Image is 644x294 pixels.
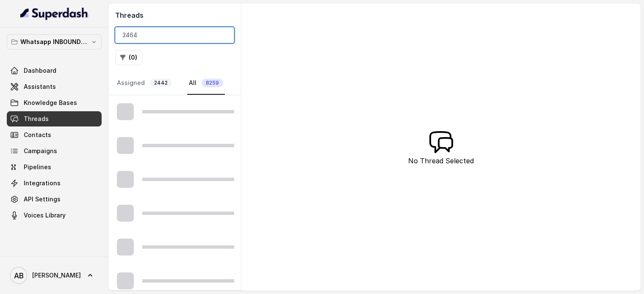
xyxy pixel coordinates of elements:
[115,50,142,65] button: (0)
[14,271,24,280] text: AB
[7,111,102,126] a: Threads
[7,192,102,207] a: API Settings
[24,131,51,139] span: Contacts
[7,159,102,175] a: Pipelines
[24,211,66,220] span: Voices Library
[24,163,51,171] span: Pipelines
[7,176,102,191] a: Integrations
[20,7,88,20] img: light.svg
[7,143,102,159] a: Campaigns
[24,66,56,75] span: Dashboard
[408,156,474,166] p: No Thread Selected
[115,72,234,95] nav: Tabs
[7,34,102,49] button: Whatsapp INBOUND Workspace
[7,208,102,223] a: Voices Library
[202,79,223,87] span: 8259
[24,147,57,155] span: Campaigns
[7,127,102,143] a: Contacts
[150,79,172,87] span: 2442
[7,264,102,287] a: [PERSON_NAME]
[115,72,174,95] a: Assigned2442
[7,95,102,110] a: Knowledge Bases
[24,82,56,91] span: Assistants
[24,179,61,187] span: Integrations
[24,115,49,123] span: Threads
[7,63,102,78] a: Dashboard
[20,37,88,47] p: Whatsapp INBOUND Workspace
[32,271,81,280] span: [PERSON_NAME]
[7,79,102,94] a: Assistants
[24,99,77,107] span: Knowledge Bases
[24,195,61,203] span: API Settings
[115,10,234,20] h2: Threads
[115,27,234,43] input: Search by Call ID or Phone Number
[187,72,225,95] a: All8259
